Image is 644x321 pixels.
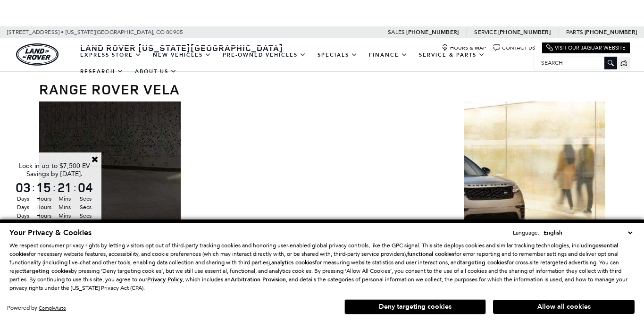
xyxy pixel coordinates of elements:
[75,47,147,63] a: EXPRESS STORE
[312,47,363,63] a: Specials
[231,276,286,283] strong: Arbitration Provision
[56,194,74,203] span: Mins
[460,259,507,266] strong: targeting cookies
[217,47,312,63] a: Pre-Owned Vehicles
[147,276,183,283] u: Privacy Policy
[76,194,94,203] span: Secs
[344,299,486,314] button: Deny targeting cookies
[35,181,53,194] span: 15
[76,181,94,194] span: 04
[16,43,59,66] img: Land Rover
[7,26,64,38] span: [STREET_ADDRESS] •
[181,47,464,236] img: blank image
[39,81,605,97] h1: Range Rover Velar Reviews
[363,47,413,63] a: Finance
[493,44,535,51] a: Contact Us
[76,211,94,220] span: Secs
[147,276,183,283] a: Privacy Policy
[546,44,626,51] a: Visit Our Jaguar Website
[35,194,53,203] span: Hours
[9,241,635,292] p: We respect consumer privacy rights by letting visitors opt out of third-party tracking cookies an...
[534,57,617,68] input: Search
[129,63,183,80] a: About Us
[498,28,551,36] a: [PHONE_NUMBER]
[75,63,129,80] a: Research
[56,203,74,211] span: Mins
[541,228,635,237] select: Language Select
[24,267,71,275] strong: targeting cookies
[14,211,32,220] span: Days
[66,26,155,38] span: [US_STATE][GEOGRAPHIC_DATA],
[32,180,35,194] span: :
[75,42,289,53] a: Land Rover [US_STATE][GEOGRAPHIC_DATA]
[513,230,539,236] div: Language:
[35,211,53,220] span: Hours
[14,194,32,203] span: Days
[413,47,491,63] a: Service & Parts
[80,42,283,53] span: Land Rover [US_STATE][GEOGRAPHIC_DATA]
[166,26,183,38] span: 80905
[76,203,94,211] span: Secs
[585,28,637,36] a: [PHONE_NUMBER]
[7,305,66,311] div: Powered by
[147,47,217,63] a: New Vehicles
[14,181,32,194] span: 03
[14,203,32,211] span: Days
[39,305,66,311] a: ComplyAuto
[271,259,315,266] strong: analytics cookies
[566,29,583,35] span: Parts
[56,181,74,194] span: 21
[493,300,635,314] button: Allow all cookies
[35,203,53,211] span: Hours
[407,250,454,258] strong: functional cookies
[16,43,59,66] a: land-rover
[7,29,183,35] a: [STREET_ADDRESS] • [US_STATE][GEOGRAPHIC_DATA], CO 80905
[53,180,56,194] span: :
[56,211,74,220] span: Mins
[19,162,90,178] span: Lock in up to $7,500 EV Savings by [DATE].
[74,180,76,194] span: :
[442,44,486,51] a: Hours & Map
[75,47,534,80] nav: Main Navigation
[91,155,99,163] a: Close
[9,228,92,238] span: Your Privacy & Cookies
[156,26,165,38] span: CO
